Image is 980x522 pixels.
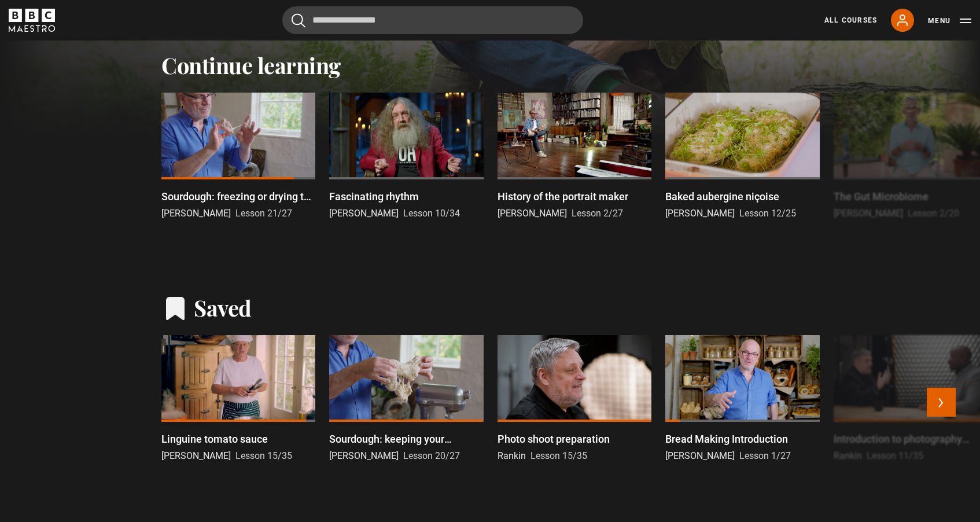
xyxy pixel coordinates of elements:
a: All Courses [824,15,877,25]
p: The Gut Microbiome [834,189,929,204]
a: Bread Making Introduction [PERSON_NAME] Lesson 1/27 [665,335,819,463]
p: History of the portrait maker [498,189,628,204]
h2: Continue learning [161,52,819,79]
span: Lesson 21/27 [235,208,292,219]
p: Photo shoot preparation [498,431,610,447]
a: Sourdough: keeping your ferment going [PERSON_NAME] Lesson 20/27 [329,335,483,463]
span: Lesson 10/34 [403,208,460,219]
button: Submit the search query [292,13,305,28]
span: [PERSON_NAME] [834,208,903,219]
h2: Saved [194,295,252,321]
span: Lesson 15/35 [235,450,292,461]
input: Search [282,6,583,34]
a: Photo shoot preparation Rankin Lesson 15/35 [498,335,651,463]
span: Lesson 1/27 [739,450,791,461]
span: Rankin [498,450,526,461]
span: Rankin [834,450,862,461]
p: Fascinating rhythm [329,189,419,204]
p: Linguine tomato sauce [161,431,268,447]
span: [PERSON_NAME] [161,208,231,219]
a: Sourdough: freezing or drying the ferment [PERSON_NAME] Lesson 21/27 [161,93,315,220]
p: Sourdough: keeping your ferment going [329,431,483,447]
span: [PERSON_NAME] [329,450,399,461]
p: Baked aubergine niçoise [665,189,779,204]
a: Linguine tomato sauce [PERSON_NAME] Lesson 15/35 [161,335,315,463]
span: Lesson 12/25 [739,208,796,219]
span: Lesson 20/27 [403,450,460,461]
a: Fascinating rhythm [PERSON_NAME] Lesson 10/34 [329,93,483,220]
span: [PERSON_NAME] [161,450,231,461]
span: [PERSON_NAME] [498,208,567,219]
a: History of the portrait maker [PERSON_NAME] Lesson 2/27 [498,93,651,220]
a: Baked aubergine niçoise [PERSON_NAME] Lesson 12/25 [665,93,819,220]
p: Sourdough: freezing or drying the ferment [161,189,315,204]
p: Bread Making Introduction [665,431,788,447]
span: Lesson 2/27 [572,208,623,219]
span: [PERSON_NAME] [665,208,735,219]
svg: BBC Maestro [9,9,55,32]
button: Toggle navigation [928,15,971,27]
span: Lesson 2/20 [908,208,959,219]
span: Lesson 11/35 [867,450,923,461]
span: Lesson 15/35 [530,450,587,461]
span: [PERSON_NAME] [329,208,399,219]
span: [PERSON_NAME] [665,450,735,461]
